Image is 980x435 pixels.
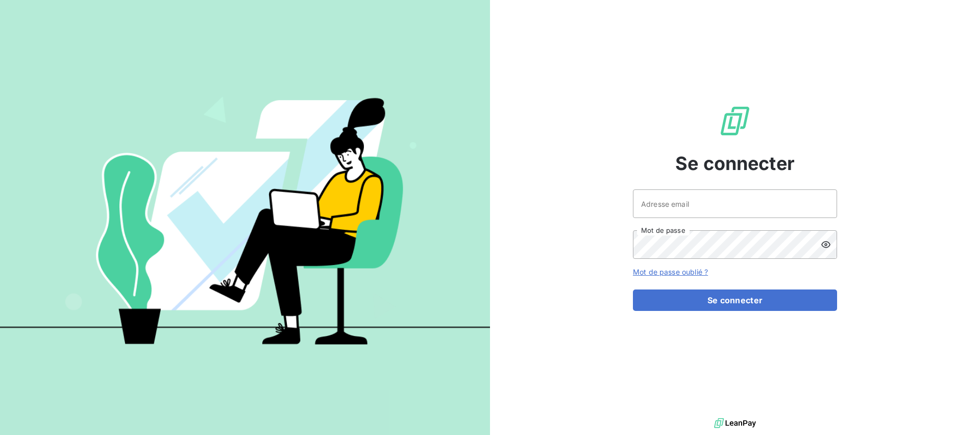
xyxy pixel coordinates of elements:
img: Logo LeanPay [719,105,751,137]
button: Se connecter [633,289,837,311]
input: placeholder [633,189,837,218]
a: Mot de passe oublié ? [633,268,708,276]
span: Se connecter [675,150,795,177]
img: logo [714,416,756,431]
